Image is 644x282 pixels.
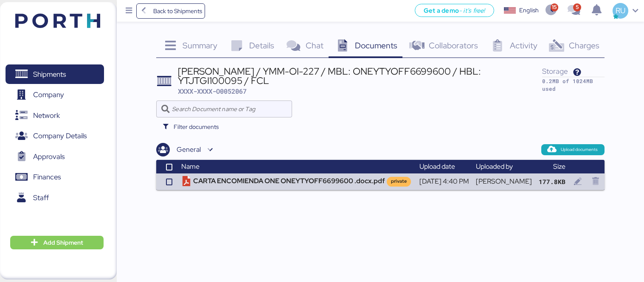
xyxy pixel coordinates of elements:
[33,130,87,142] span: Company Details
[569,40,599,51] span: Charges
[136,3,205,19] a: Back to Shipments
[6,147,104,166] a: Approvals
[178,67,542,86] div: [PERSON_NAME] / YMM-OI-227 / MBL: ONEYTYOFF6699600 / HBL: YTJTGI100095 / FCL
[183,40,217,51] span: Summary
[122,4,136,18] button: Menu
[10,236,104,249] button: Add Shipment
[33,151,65,163] span: Approvals
[6,64,104,84] a: Shipments
[6,188,104,207] a: Staff
[33,171,61,183] span: Finances
[181,162,200,171] span: Name
[616,5,625,16] span: RU
[510,40,537,51] span: Activity
[153,6,202,16] span: Back to Shipments
[174,122,219,132] span: Filter documents
[541,144,605,155] button: Upload documents
[33,68,66,81] span: Shipments
[172,101,287,117] input: Search Document name or Tag
[553,162,565,171] span: Size
[33,109,60,122] span: Network
[6,126,104,146] a: Company Details
[33,89,64,101] span: Company
[6,106,104,125] a: Network
[429,40,478,51] span: Collaborators
[6,168,104,187] a: Finances
[472,173,535,190] td: [PERSON_NAME]
[542,77,605,93] div: 0.2MB of 1024MB used
[6,85,104,105] a: Company
[156,119,225,134] button: Filter documents
[178,173,416,190] td: CARTA ENCOMIENDA ONE ONEYTYOFF6699600 .docx.pdf
[476,162,513,171] span: Uploaded by
[391,178,407,185] div: private
[561,146,598,154] span: Upload documents
[416,173,472,190] td: [DATE] 4:40 PM
[43,237,83,248] span: Add Shipment
[306,40,323,51] span: Chat
[33,192,49,204] span: Staff
[542,66,568,76] span: Storage
[419,162,455,171] span: Upload date
[519,6,539,15] div: English
[535,173,569,190] td: 177.8KB
[177,145,201,155] div: General
[249,40,274,51] span: Details
[355,40,397,51] span: Documents
[178,87,247,95] span: XXXX-XXXX-O0052067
